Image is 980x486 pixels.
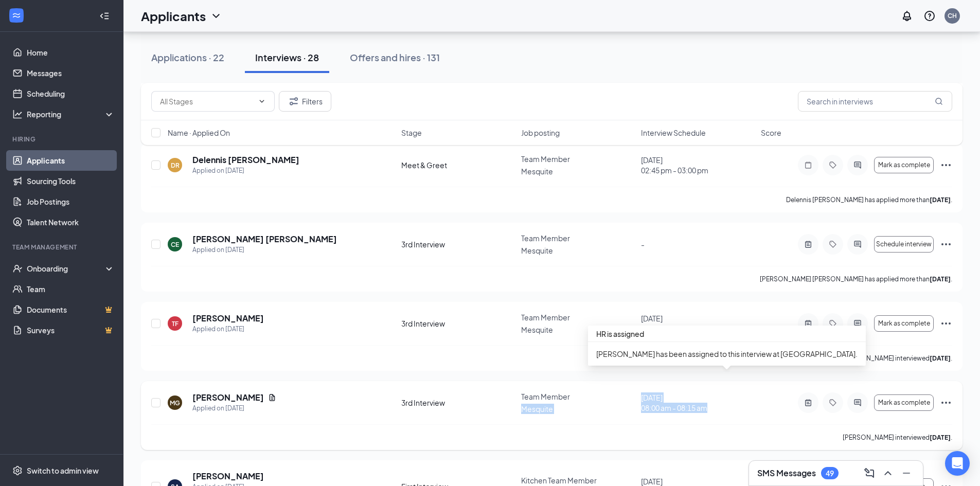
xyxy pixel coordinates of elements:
div: 3rd Interview [401,318,515,329]
h5: Delennis [PERSON_NAME] [192,154,299,166]
svg: Filter [288,95,300,107]
svg: ChevronDown [258,97,266,105]
svg: Notifications [901,10,913,22]
div: Team Management [12,243,113,251]
svg: Tag [827,399,839,407]
a: DocumentsCrown [27,299,115,320]
svg: ComposeMessage [863,467,876,479]
svg: ActiveNote [802,399,814,407]
div: Offers and hires · 131 [350,51,440,64]
span: Schedule interview [876,241,932,248]
div: DR [171,161,180,170]
a: Job Postings [27,191,115,212]
div: Switch to admin view [27,465,99,476]
svg: ChevronDown [210,10,222,22]
a: Talent Network [27,212,115,232]
svg: Document [268,393,276,402]
h5: [PERSON_NAME] [192,313,264,324]
svg: Settings [12,465,23,476]
svg: WorkstreamLogo [11,10,22,21]
a: Messages [27,63,115,83]
h5: [PERSON_NAME] [PERSON_NAME] [192,233,337,245]
b: [DATE] [930,196,951,204]
button: ComposeMessage [861,465,878,481]
span: Stage [401,128,422,138]
span: Score [761,128,781,138]
svg: Tag [827,319,839,328]
svg: Ellipses [940,159,952,171]
button: ChevronUp [880,465,896,481]
div: Reporting [27,109,115,119]
button: Mark as complete [874,394,934,411]
svg: ActiveChat [851,161,864,169]
div: 49 [826,469,834,478]
svg: ActiveChat [851,399,864,407]
a: Team [27,279,115,299]
p: Delennis [PERSON_NAME] has applied more than . [786,195,952,204]
span: 08:30 am - 08:45 am [641,323,755,334]
div: 3rd Interview [401,398,515,408]
div: Meet & Greet [401,160,515,170]
a: Scheduling [27,83,115,104]
div: [DATE] [641,155,755,175]
div: [DATE] [641,392,755,413]
h3: SMS Messages [757,467,816,479]
a: Applicants [27,150,115,171]
h1: Applicants [141,7,206,25]
b: [DATE] [930,275,951,283]
button: Filter Filters [279,91,331,112]
span: Team Member [521,233,570,243]
div: [DATE] [641,313,755,334]
p: Mesquite [521,404,635,414]
p: Mesquite [521,325,635,335]
div: 3rd Interview [401,239,515,249]
div: MG [170,399,180,407]
h5: [PERSON_NAME] [192,471,264,482]
span: Interview Schedule [641,128,706,138]
span: [PERSON_NAME] has been assigned to this interview at [GEOGRAPHIC_DATA]. [596,349,858,358]
span: Name · Applied On [168,128,230,138]
span: - [641,240,645,249]
svg: Tag [827,161,839,169]
span: 08:00 am - 08:15 am [641,403,755,413]
svg: ActiveChat [851,319,864,328]
a: Home [27,42,115,63]
svg: Ellipses [940,317,952,330]
span: Mark as complete [878,399,930,406]
span: Mark as complete [878,320,930,327]
svg: ActiveNote [802,240,814,248]
svg: Analysis [12,109,23,119]
svg: Collapse [99,11,110,21]
button: Minimize [898,465,915,481]
div: Applied on [DATE] [192,166,299,176]
svg: UserCheck [12,263,23,274]
svg: Ellipses [940,397,952,409]
button: Mark as complete [874,315,934,332]
div: Open Intercom Messenger [945,451,970,476]
span: Kitchen Team Member [521,476,597,485]
div: Applications · 22 [151,51,224,64]
div: Hiring [12,135,113,143]
a: SurveysCrown [27,320,115,340]
div: Applied on [DATE] [192,324,264,334]
svg: Minimize [900,467,913,479]
svg: Note [802,161,814,169]
div: Onboarding [27,263,106,274]
div: Applied on [DATE] [192,245,337,255]
a: Sourcing Tools [27,171,115,191]
button: Schedule interview [874,236,934,253]
svg: MagnifyingGlass [935,97,943,105]
span: 02:45 pm - 03:00 pm [641,165,755,175]
input: Search in interviews [798,91,952,112]
b: [DATE] [930,354,951,362]
span: Team Member [521,392,570,401]
span: Job posting [521,128,560,138]
div: Interviews · 28 [255,51,319,64]
svg: QuestionInfo [923,10,936,22]
svg: ActiveChat [851,240,864,248]
p: [PERSON_NAME] [PERSON_NAME] has applied more than . [760,275,952,283]
input: All Stages [160,96,254,107]
svg: Ellipses [940,238,952,250]
b: [DATE] [930,434,951,441]
span: Team Member [521,154,570,164]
